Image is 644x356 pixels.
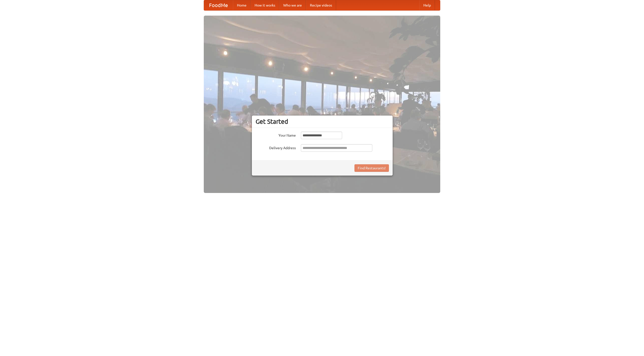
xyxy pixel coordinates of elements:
button: Find Restaurants! [354,164,389,172]
label: Your Name [256,132,296,138]
a: FoodMe [204,0,233,10]
a: Who we are [279,0,306,10]
h3: Get Started [256,118,389,125]
a: Help [419,0,435,10]
a: Recipe videos [306,0,336,10]
a: Home [233,0,251,10]
label: Delivery Address [256,144,296,150]
a: How it works [251,0,279,10]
